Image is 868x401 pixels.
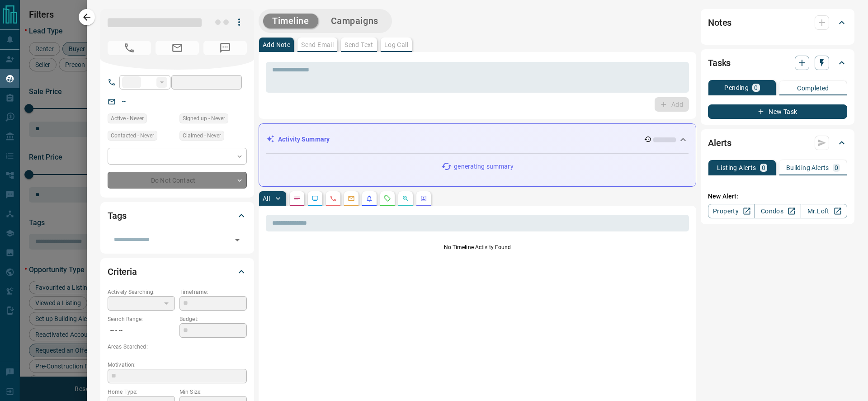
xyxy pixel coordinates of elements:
svg: Requests [384,195,391,202]
p: Home Type: [108,388,175,396]
div: Do Not Contact [108,172,247,189]
p: Add Note [263,42,290,48]
button: New Task [708,104,847,119]
p: -- - -- [108,323,175,338]
p: Areas Searched: [108,343,247,351]
span: Contacted - Never [111,131,154,140]
h2: Criteria [108,264,137,279]
span: No Email [156,41,199,55]
p: Activity Summary [278,135,330,144]
div: Notes [708,12,847,33]
p: Actively Searching: [108,288,175,296]
button: Timeline [263,14,318,28]
p: 0 [762,165,765,171]
p: Motivation: [108,361,247,369]
div: Tasks [708,52,847,74]
span: Signed up - Never [183,114,225,123]
svg: Calls [330,195,337,202]
a: -- [122,98,126,105]
button: Open [231,234,244,246]
svg: Opportunities [402,195,409,202]
svg: Emails [348,195,355,202]
p: New Alert: [708,192,847,201]
p: Budget: [179,315,247,323]
p: Completed [797,85,829,91]
div: Activity Summary [266,131,689,148]
svg: Agent Actions [420,195,427,202]
svg: Notes [293,195,301,202]
p: 0 [754,85,758,91]
p: Listing Alerts [717,165,756,171]
p: Building Alerts [786,165,829,171]
p: Pending [724,85,749,91]
h2: Alerts [708,136,731,150]
a: Mr.Loft [801,204,847,218]
p: No Timeline Activity Found [266,243,689,251]
h2: Tasks [708,56,731,70]
div: Criteria [108,261,247,283]
a: Condos [754,204,801,218]
p: Search Range: [108,315,175,323]
div: Tags [108,205,247,226]
span: Claimed - Never [183,131,221,140]
h2: Tags [108,208,126,223]
span: No Number [108,41,151,55]
p: generating summary [454,162,513,171]
a: Property [708,204,755,218]
div: Alerts [708,132,847,154]
span: No Number [203,41,247,55]
p: Timeframe: [179,288,247,296]
span: Active - Never [111,114,144,123]
p: 0 [835,165,838,171]
svg: Lead Browsing Activity [311,195,319,202]
svg: Listing Alerts [366,195,373,202]
p: Min Size: [179,388,247,396]
h2: Notes [708,15,731,30]
button: Campaigns [322,14,387,28]
p: All [263,195,270,202]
